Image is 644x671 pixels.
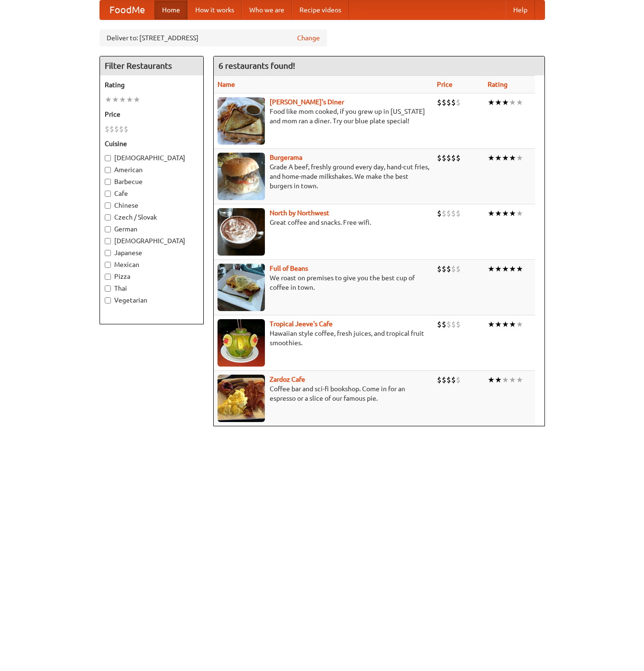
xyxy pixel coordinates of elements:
[105,177,199,186] label: Barbecue
[100,56,203,75] h4: Filter Restaurants
[270,209,329,217] a: North by Northwest
[218,162,429,191] p: Grade A beef, freshly ground every day, hand-cut fries, and home-made milkshakes. We make the bes...
[105,272,199,281] label: Pizza
[218,97,265,145] img: sallys.jpg
[437,319,442,330] li: $
[502,97,509,108] li: ★
[446,153,451,163] li: $
[437,375,442,385] li: $
[105,201,199,210] label: Chinese
[105,262,111,268] input: Mexican
[488,375,495,385] li: ★
[105,202,111,209] input: Chinese
[105,248,199,257] label: Japanese
[488,264,495,274] li: ★
[119,94,126,105] li: ★
[218,61,295,70] ng-pluralize: 6 restaurants found!
[506,0,535,19] a: Help
[270,154,302,161] a: Burgerama
[495,264,502,274] li: ★
[105,238,111,244] input: [DEMOGRAPHIC_DATA]
[516,375,523,385] li: ★
[154,0,188,19] a: Home
[516,319,523,330] li: ★
[114,124,119,134] li: $
[446,264,451,274] li: $
[451,208,456,219] li: $
[218,153,265,200] img: burgerama.jpg
[218,218,429,227] p: Great coffee and snacks. Free wifi.
[456,208,461,219] li: $
[105,250,111,256] input: Japanese
[126,94,133,105] li: ★
[112,94,119,105] li: ★
[442,319,446,330] li: $
[437,153,442,163] li: $
[456,264,461,274] li: $
[446,319,451,330] li: $
[270,376,305,383] a: Zardoz Cafe
[495,208,502,219] li: ★
[242,0,292,19] a: Who we are
[105,165,199,175] label: American
[516,264,523,274] li: ★
[451,97,456,108] li: $
[105,260,199,269] label: Mexican
[516,208,523,219] li: ★
[105,124,109,134] li: $
[100,0,154,19] a: FoodMe
[442,153,446,163] li: $
[105,236,199,246] label: [DEMOGRAPHIC_DATA]
[124,124,128,134] li: $
[218,264,265,311] img: beans.jpg
[133,94,140,105] li: ★
[105,224,199,234] label: German
[442,208,446,219] li: $
[218,107,429,126] p: Food like mom cooked, if you grew up in [US_STATE] and mom ran a diner. Try our blue plate special!
[442,375,446,385] li: $
[270,320,333,328] b: Tropical Jeeve's Cafe
[218,81,235,88] a: Name
[105,191,111,197] input: Cafe
[495,375,502,385] li: ★
[105,155,111,161] input: [DEMOGRAPHIC_DATA]
[105,139,199,148] h5: Cuisine
[488,81,508,88] a: Rating
[442,97,446,108] li: $
[270,98,344,106] a: [PERSON_NAME]'s Diner
[270,265,308,272] a: Full of Beans
[509,375,516,385] li: ★
[105,285,111,292] input: Thai
[451,375,456,385] li: $
[456,153,461,163] li: $
[218,273,429,292] p: We roast on premises to give you the best cup of coffee in town.
[509,264,516,274] li: ★
[456,319,461,330] li: $
[105,189,199,198] label: Cafe
[509,97,516,108] li: ★
[105,94,112,105] li: ★
[105,153,199,163] label: [DEMOGRAPHIC_DATA]
[516,97,523,108] li: ★
[292,0,349,19] a: Recipe videos
[218,208,265,256] img: north.jpg
[437,97,442,108] li: $
[105,110,199,119] h5: Price
[488,208,495,219] li: ★
[218,329,429,348] p: Hawaiian style coffee, fresh juices, and tropical fruit smoothies.
[509,153,516,163] li: ★
[502,153,509,163] li: ★
[105,295,199,305] label: Vegetarian
[119,124,124,134] li: $
[446,208,451,219] li: $
[437,81,453,88] a: Price
[502,264,509,274] li: ★
[446,375,451,385] li: $
[188,0,242,19] a: How it works
[105,214,111,221] input: Czech / Slovak
[488,153,495,163] li: ★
